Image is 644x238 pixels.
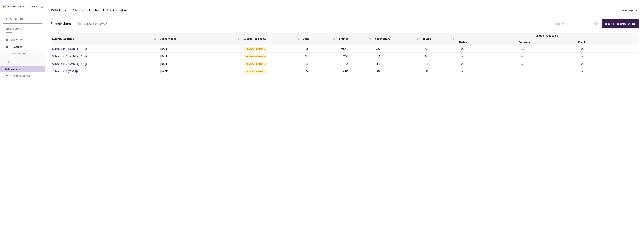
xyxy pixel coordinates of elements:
[622,9,633,12] span: View Logs
[424,54,457,59] div: 95
[52,70,78,73] a: Submission 1 ([DATE])
[376,62,421,66] div: 301
[376,69,421,74] div: 256
[242,33,302,45] th: Submission Status
[244,69,267,74] div: REVIEW PENDING
[11,52,39,55] span: Prod Batch 1
[581,62,637,66] div: NA
[74,8,86,12] a: Batches
[303,37,332,40] span: Jobs
[11,74,30,77] span: Project Settings
[13,43,38,51] span: Batches
[160,62,241,66] div: [DATE]
[376,54,421,59] div: 186
[5,67,20,71] span: Submissions
[302,33,338,45] th: Jobs
[461,69,517,74] div: NA
[423,37,452,40] span: Tracks
[304,69,337,74] div: 104
[581,47,637,51] div: NA
[457,39,517,45] th: Status
[73,8,74,13] li: /
[160,69,241,74] div: [DATE]
[51,8,67,13] span: 2D BB Tunnel
[521,69,578,74] div: NA
[83,22,107,26] div: 4 Submission Batches
[517,39,577,45] th: Precision
[51,21,71,26] div: Submissions
[340,47,373,51] div: 278222
[52,47,87,51] a: Submission 3 batch 1 ([DATE])
[581,54,637,58] div: NA
[89,8,104,13] span: Prod Batch 1
[521,62,578,66] div: NA
[461,54,517,58] div: NA
[110,8,111,13] li: /
[158,33,242,45] th: Delivery Date
[86,8,87,13] li: /
[160,47,241,51] div: [DATE]
[375,37,416,40] span: Annotations
[243,37,296,40] span: Submission Status
[51,33,158,45] th: Submission Name
[340,54,373,59] div: 112225
[461,62,517,66] div: NA
[52,62,87,66] a: Submission 2 batch 1 ([DATE])
[577,39,636,45] th: Recall
[244,62,267,66] div: REVIEW PENDING
[160,54,241,59] div: [DATE]
[304,62,337,66] div: 120
[461,47,517,51] div: NA
[52,54,87,58] a: Submission 2 batch 1 ([DATE])
[373,33,421,45] th: Annotations
[457,33,636,39] th: Latest QC Results
[304,47,337,51] div: 198
[340,69,373,74] div: 144430
[424,47,457,51] div: 293
[421,33,457,45] th: Tracks
[5,60,11,64] span: Jobs
[304,54,337,59] div: 78
[605,22,636,26] div: Export all submissions
[340,62,373,66] div: 163754
[424,69,457,74] div: 131
[27,5,37,9] div: GT Studio
[244,54,267,58] div: REVIEW PENDING
[376,47,421,51] div: 550
[521,47,578,51] div: NA
[338,33,373,45] th: Frames
[75,8,85,13] span: Batches
[11,38,22,41] span: Overview
[160,37,237,40] span: Delivery Date
[113,8,127,13] span: Submissions
[339,37,368,40] span: Frames
[10,17,23,20] span: All Projects
[521,54,578,58] div: NA
[244,47,267,51] div: REVIEW PENDING
[424,62,457,66] div: 161
[52,37,153,40] span: Submission Name
[581,69,637,74] div: NA
[554,20,594,27] input: Search
[6,27,40,31] span: 2D BB Tunnel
